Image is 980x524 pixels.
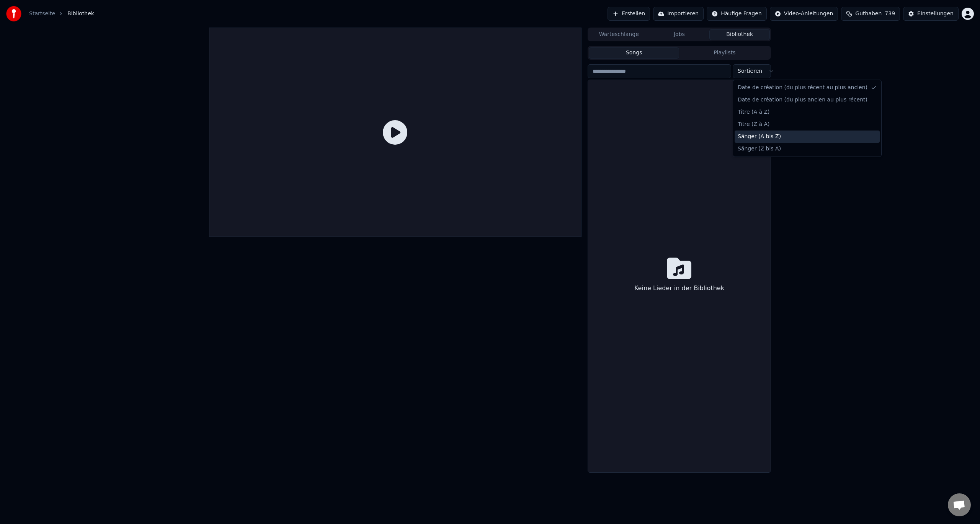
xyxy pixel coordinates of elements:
span: Sänger (A bis Z) [738,133,781,140]
span: Date de création (du plus ancien au plus récent) [738,96,867,104]
span: Date de création (du plus récent au plus ancien) [738,84,867,91]
span: Titre (A à Z) [738,108,770,116]
span: Titre (Z à A) [738,121,770,128]
span: Sänger (Z bis A) [738,145,781,153]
